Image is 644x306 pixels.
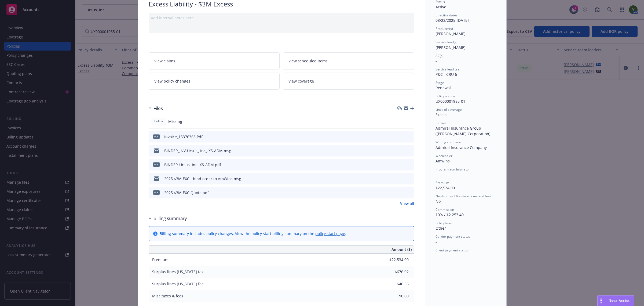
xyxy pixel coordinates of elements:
[436,145,487,150] span: Admiral Insurance Company
[436,207,454,212] span: Commission
[164,148,231,154] div: BINDER_INV-Ursus_ Inc_-XS-ADM.msg
[407,190,412,195] button: preview file
[436,4,446,9] span: Active
[436,194,491,198] span: Newfront will file state taxes and fees
[407,176,412,182] button: preview file
[436,40,458,44] span: Service lead(s)
[436,72,457,77] span: P&C - CRU 6
[436,154,452,158] span: Wholesaler
[153,119,164,124] span: Policy
[436,112,447,117] span: Excess
[377,292,412,300] input: 0.00
[398,148,403,154] button: download file
[436,199,441,204] span: No
[153,162,160,166] span: pdf
[152,281,204,286] span: Surplus lines [US_STATE] fee
[436,45,466,50] span: [PERSON_NAME]
[436,54,444,58] span: AC(s)
[436,85,451,90] span: Renewal
[436,234,470,239] span: Carrier payment status
[152,293,183,298] span: Misc taxes & fees
[436,167,470,172] span: Program administrator
[152,257,169,262] span: Premium
[436,158,450,163] span: Amwins
[154,58,175,64] span: View claims
[154,78,190,84] span: View policy changes
[149,105,163,112] div: Files
[436,94,457,98] span: Policy number
[436,180,449,185] span: Premium
[436,248,468,252] span: Client payment status
[436,13,496,23] div: 08/22/2025 - [DATE]
[151,15,412,21] div: Add internal notes here...
[168,119,182,124] span: Missing
[153,134,160,138] span: Pdf
[436,221,452,225] span: Policy term
[398,176,403,182] button: download file
[436,121,446,125] span: Carrier
[152,269,203,274] span: Surplus lines [US_STATE] tax
[283,73,414,90] a: View coverage
[391,247,412,252] span: Amount ($)
[288,58,328,64] span: View scheduled items
[407,148,412,154] button: preview file
[436,13,458,17] span: Effective dates
[315,231,345,236] a: policy start page
[436,26,453,31] span: Producer(s)
[377,256,412,264] input: 0.00
[283,52,414,69] a: View scheduled items
[436,239,437,244] span: -
[377,268,412,276] input: 0.00
[153,190,160,194] span: pdf
[164,162,221,168] div: BINDER-Ursus, Inc.-XS-ADM.pdf
[164,190,209,195] div: 2025 $3M EXC Quote.pdf
[398,190,403,195] button: download file
[609,298,630,303] span: Nova Assist
[436,253,437,258] span: -
[436,31,466,36] span: [PERSON_NAME]
[164,134,203,140] div: Invoice_15376363.Pdf
[377,280,412,288] input: 0.00
[153,215,187,222] h3: Billing summary
[436,107,462,112] span: Lines of coverage
[436,172,437,177] span: -
[149,52,280,69] a: View claims
[153,105,163,112] h3: Files
[436,58,437,63] span: -
[149,215,187,222] div: Billing summary
[398,134,403,140] button: download file
[400,201,414,206] a: View all
[407,134,412,140] button: preview file
[598,296,604,306] div: Drag to move
[407,162,412,168] button: preview file
[436,185,455,190] span: $22,534.00
[436,226,446,231] span: Other
[160,231,346,236] div: Billing summary includes policy changes. View the policy start billing summary on the .
[436,126,490,136] span: Admiral Insurance Group ([PERSON_NAME] Corporation)
[597,295,634,306] button: Nova Assist
[436,212,464,217] span: 10% / $2,253.40
[398,162,403,168] button: download file
[436,140,461,144] span: Writing company
[436,67,462,72] span: Service lead team
[149,73,280,90] a: View policy changes
[436,80,444,85] span: Stage
[436,99,465,104] span: UX000001985-01
[288,78,314,84] span: View coverage
[164,176,241,182] div: 2025 $3M EXC - bind order to AmWins.msg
